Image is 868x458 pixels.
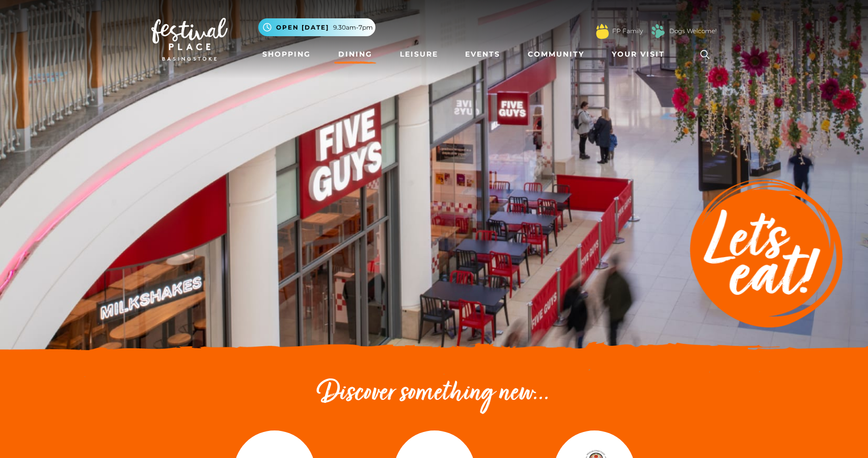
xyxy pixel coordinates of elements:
img: Festival Place Logo [151,18,228,61]
a: Leisure [396,45,442,64]
span: 9.30am-7pm [333,23,373,32]
a: Community [524,45,588,64]
span: Your Visit [612,49,665,60]
h2: Discover something new... [151,377,717,410]
span: Open [DATE] [276,23,329,32]
a: Events [461,45,504,64]
a: Shopping [258,45,315,64]
button: Open [DATE] 9.30am-7pm [258,18,375,36]
a: Dining [334,45,376,64]
a: Dogs Welcome! [669,27,717,36]
a: FP Family [612,27,643,36]
a: Your Visit [608,45,674,64]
